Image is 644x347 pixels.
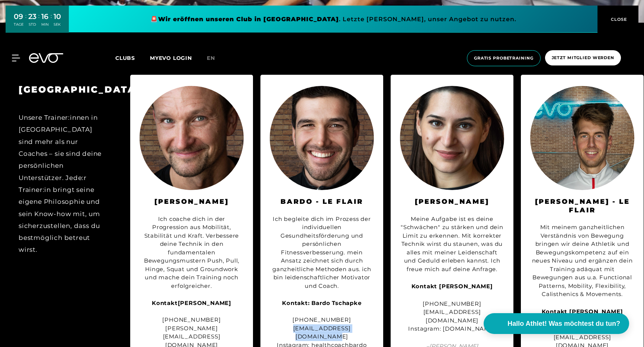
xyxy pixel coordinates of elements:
[115,54,150,61] a: Clubs
[609,16,627,23] span: CLOSE
[152,299,178,306] strong: Kontakt
[51,12,52,32] div: :
[140,86,244,190] img: Matthias
[507,319,620,329] span: Hallo Athlet! Was möchtest du tun?
[530,197,634,214] h3: [PERSON_NAME] - Le Flair
[38,12,39,32] div: :
[530,223,634,299] div: Mit meinem ganzheitlichen Verständnis von Bewegung bringen wir deine Athletik und Bewegungskompet...
[178,299,231,306] strong: [PERSON_NAME]
[54,22,61,27] div: SEK
[270,86,374,190] img: Bardo
[484,313,629,334] button: Hallo Athlet! Was möchtest du tun?
[400,300,504,333] div: [PHONE_NUMBER] [EMAIL_ADDRESS][DOMAIN_NAME] Instagram: [DOMAIN_NAME]
[28,11,36,22] div: 23
[115,55,135,61] span: Clubs
[41,11,49,22] div: 16
[41,22,49,27] div: MIN
[150,55,192,61] a: MYEVO LOGIN
[140,215,244,290] div: Ich coache dich in der Progression aus Mobilität, Stabilität und Kraft. Verbessere deine Technik ...
[400,86,504,190] img: Nathalie
[19,112,104,256] div: Unsere Trainer:innen in [GEOGRAPHIC_DATA] sind mehr als nur Coaches – sie sind deine persönlichen...
[542,308,623,315] strong: Kontakt [PERSON_NAME]
[270,197,374,206] h3: Bardo - Le Flair
[207,54,224,62] a: en
[270,215,374,290] div: Ich begleite dich im Prozess der individuellen Gesundheitsförderung und persönlichen Fitnessverbe...
[474,55,534,61] span: Gratis Probetraining
[28,22,36,27] div: STD
[400,197,504,206] h3: [PERSON_NAME]
[597,6,638,33] button: CLOSE
[465,50,543,66] a: Gratis Probetraining
[552,55,614,61] span: Jetzt Mitglied werden
[54,11,61,22] div: 10
[282,299,361,306] strong: Kontakt: Bardo Tschapke
[207,55,215,61] span: en
[14,22,23,27] div: TAGE
[25,12,26,32] div: :
[19,84,104,95] h3: [GEOGRAPHIC_DATA]
[140,197,244,206] h3: [PERSON_NAME]
[543,50,623,66] a: Jetzt Mitglied werden
[530,86,634,190] img: Alexander
[411,283,493,290] strong: Kontakt [PERSON_NAME]
[14,11,23,22] div: 09
[400,215,504,274] div: Meine Aufgabe ist es deine "Schwächen" zu stärken und dein Limit zu erkennen. Mit korrekter Techn...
